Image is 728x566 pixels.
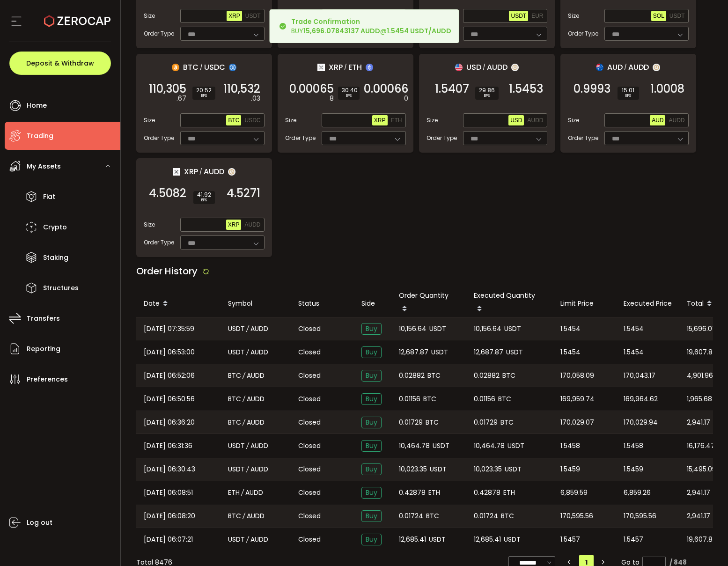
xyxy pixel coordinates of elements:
span: ETH [348,61,362,73]
span: Closed [298,464,321,474]
span: Home [27,99,47,112]
span: 170,058.09 [560,370,594,381]
span: AUDD [250,347,268,358]
em: .03 [251,94,260,103]
span: USDT [430,464,447,475]
span: [DATE] 06:53:00 [144,347,195,358]
i: BPS [342,93,356,99]
span: ETH [391,117,402,124]
span: Size [144,221,155,229]
span: 1.5407 [435,84,469,94]
span: AUD [652,117,663,124]
span: 0.00065 [289,84,334,94]
em: / [199,168,202,176]
span: 0.02882 [399,370,425,381]
span: 170,595.56 [560,511,593,522]
span: Deposit & Withdraw [26,60,94,66]
span: Closed [298,418,321,427]
span: BTC [502,370,515,381]
b: Trade Confirmation [291,17,360,26]
span: 1.5458 [624,441,643,451]
span: [DATE] 06:08:20 [144,511,195,522]
span: AUDD [247,511,265,522]
span: Order Type [144,238,174,247]
button: XRP [226,220,242,230]
button: USDT [243,11,263,21]
span: XRP [228,13,240,19]
button: EUR [529,11,545,21]
span: 4.5082 [149,189,186,198]
span: [DATE] 06:31:36 [144,441,192,451]
span: AUDD [628,61,649,73]
img: zuPXiwguUFiBOIQyqLOiXsnnNitlx7q4LCwEbLHADjIpTka+Lip0HH8D0VTrd02z+wEAAAAASUVORK5CYII= [653,64,660,71]
span: 10,156.64 [399,323,427,334]
span: 110,305 [149,84,186,94]
button: USDT [668,11,687,21]
span: 1.5454 [624,323,644,334]
span: Closed [298,347,321,357]
div: Limit Price [553,298,616,309]
span: BTC [228,511,241,522]
span: Preferences [27,373,68,386]
span: XRP [228,221,240,228]
span: [DATE] 07:35:59 [144,323,194,334]
span: Buy [361,323,382,335]
span: Crypto [43,221,67,234]
button: AUDD [243,220,262,230]
span: Order History [136,265,198,278]
span: BTC [183,61,199,73]
span: Structures [43,281,79,295]
span: USDT [429,534,446,545]
span: AUDD [250,441,268,451]
span: BTC [426,511,439,522]
span: USDT [228,534,245,545]
span: Closed [298,488,321,498]
span: ETH [228,487,240,498]
span: Size [285,116,296,125]
span: Buy [361,417,382,428]
span: AUDD [244,221,260,228]
span: 0.01156 [474,394,495,404]
span: XRP [374,117,386,124]
span: USDT [669,13,685,19]
button: XRP [227,11,242,21]
span: Trading [27,129,53,143]
span: 0.01729 [474,417,498,428]
span: Size [568,12,579,20]
em: / [246,323,249,334]
span: AUDD [204,166,224,177]
span: Reporting [27,342,60,356]
span: 1.5459 [624,464,643,475]
em: / [200,63,203,72]
div: Chat Widget [617,465,728,566]
span: BTC [423,394,436,404]
span: 0.02882 [474,370,500,381]
em: / [241,487,244,498]
span: USDT [504,323,521,334]
em: / [243,417,245,428]
button: Deposit & Withdraw [9,51,111,75]
span: BTC [228,394,241,404]
em: / [246,464,249,475]
span: AUDD [669,117,684,124]
span: My Assets [27,160,61,173]
div: Date [136,296,221,312]
span: Size [427,116,438,125]
button: USDT [509,11,528,21]
span: 170,029.07 [560,417,594,428]
span: Closed [298,535,321,544]
button: SOL [651,11,666,21]
span: Order Type [568,29,598,38]
span: BTC [228,370,241,381]
span: 0.42878 [399,487,426,498]
img: xrp_portfolio.png [317,64,325,71]
span: AUDD [247,417,265,428]
span: 12,687.87 [399,347,428,358]
em: / [243,370,245,381]
span: 4,901.96 [687,370,713,381]
span: ETH [503,487,515,498]
span: 170,043.17 [624,370,655,381]
span: USD [510,117,522,124]
span: 0.00066 [364,84,408,94]
span: AUDD [247,394,265,404]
